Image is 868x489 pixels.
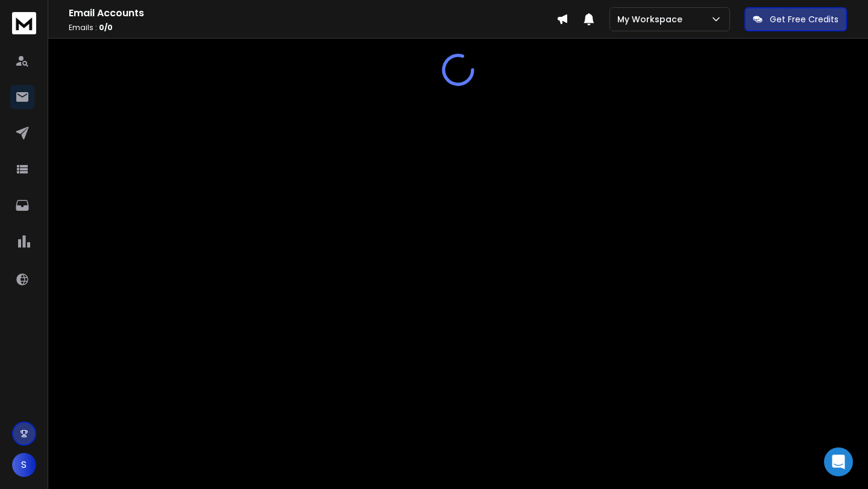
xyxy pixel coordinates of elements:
p: My Workspace [617,13,687,25]
button: S [12,453,36,477]
button: Get Free Credits [744,7,847,31]
div: Open Intercom Messenger [824,447,853,476]
p: Get Free Credits [770,13,838,25]
h1: Email Accounts [69,6,556,20]
img: logo [12,12,36,34]
span: 0 / 0 [99,22,113,33]
p: Emails : [69,23,556,33]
